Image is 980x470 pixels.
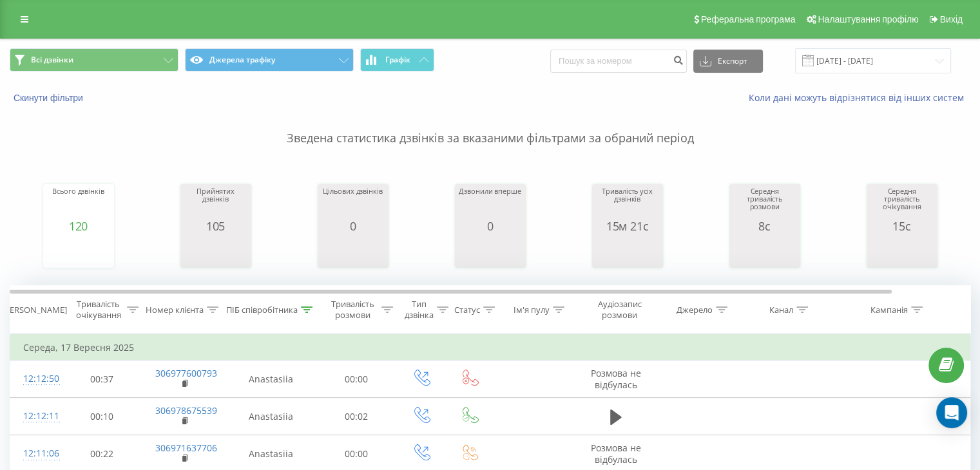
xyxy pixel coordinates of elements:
div: Середня тривалість очікування [870,187,934,220]
div: Канал [769,305,793,315]
div: Номер клієнта [146,305,204,315]
a: 306977600793 [155,367,217,379]
button: Експорт [693,50,763,73]
div: Тип дзвінка [405,299,434,321]
span: Всі дзвінки [31,55,73,65]
div: Прийнятих дзвінків [184,187,248,220]
div: 15м 21с [595,220,660,232]
div: Джерело [677,305,713,315]
div: 0 [459,220,521,232]
div: Тривалість розмови [327,299,378,321]
div: Всього дзвінків [52,187,104,220]
td: Anastasiia [226,361,316,398]
button: Всі дзвінки [10,48,178,71]
div: 8с [733,220,797,232]
div: Статус [454,305,480,315]
div: 0 [323,220,382,232]
div: Ім'я пулу [514,305,550,315]
input: Пошук за номером [550,50,687,73]
span: Розмова не відбулась [591,442,641,465]
div: 12:12:50 [23,366,49,391]
button: Джерела трафіку [185,48,354,71]
div: 15с [870,220,934,232]
div: 105 [184,220,248,232]
div: [PERSON_NAME] [2,305,67,315]
div: Цільових дзвінків [323,187,382,220]
span: Налаштування профілю [818,14,918,24]
div: Аудіозапис розмови [588,299,651,321]
td: 00:02 [316,398,397,435]
div: Середня тривалість розмови [733,187,797,220]
div: 12:11:06 [23,441,49,466]
button: Скинути фільтри [10,92,90,104]
td: 00:10 [62,398,142,435]
span: Вихід [940,14,963,24]
div: Кампанія [870,305,908,315]
div: Тривалість очікування [73,299,124,321]
a: Коли дані можуть відрізнятися вiд інших систем [749,91,970,104]
a: 306978675539 [155,404,217,417]
span: Реферальна програма [701,14,796,24]
td: 00:37 [62,361,142,398]
td: 00:00 [316,361,397,398]
div: Дзвонили вперше [459,187,521,220]
span: Графік [385,55,410,64]
div: ПІБ співробітника [226,305,298,315]
div: Open Intercom Messenger [936,397,967,428]
p: Зведена статистика дзвінків за вказаними фільтрами за обраний період [10,104,970,147]
div: 12:12:11 [23,404,49,429]
a: 306971637706 [155,442,217,454]
div: Тривалість усіх дзвінків [595,187,660,220]
td: Anastasiia [226,398,316,435]
div: 120 [52,220,104,232]
button: Графік [360,48,434,71]
span: Розмова не відбулась [591,367,641,391]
